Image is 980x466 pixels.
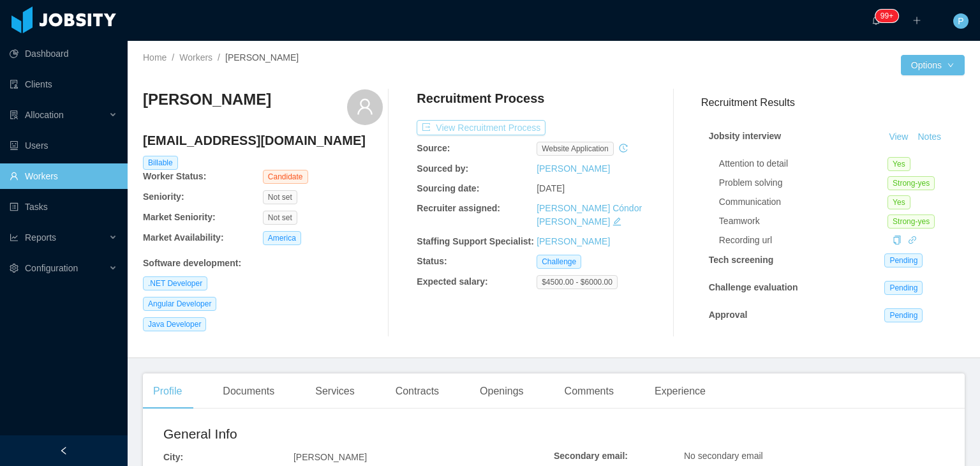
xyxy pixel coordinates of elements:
span: Candidate [263,170,308,184]
span: Reports [25,232,56,243]
i: icon: edit [612,217,621,226]
span: Configuration [25,263,78,273]
i: icon: plus [912,16,921,25]
span: Yes [887,157,910,171]
b: Staffing Support Specialist: [417,236,534,246]
b: Recruiter assigned: [417,203,500,213]
span: Challenge [537,255,581,269]
b: City: [163,452,183,462]
b: Software development : [143,258,241,268]
h2: General Info [163,424,554,444]
a: Workers [179,52,212,63]
i: icon: line-chart [10,233,19,242]
a: [PERSON_NAME] Cóndor [PERSON_NAME] [537,203,642,227]
span: website application [537,142,614,156]
b: Market Seniority: [143,212,216,222]
span: Java Developer [143,317,206,331]
b: Sourcing date: [417,183,479,193]
span: Angular Developer [143,297,216,311]
b: Worker Status: [143,171,206,181]
div: Services [305,373,364,409]
span: Pending [884,308,923,322]
a: icon: profileTasks [10,194,117,220]
span: P [958,13,963,29]
span: Yes [887,195,910,209]
span: Strong-yes [887,176,935,190]
button: Optionsicon: down [901,55,965,75]
div: Copy [893,234,902,247]
i: icon: user [356,98,374,116]
b: Expected salary: [417,276,487,287]
a: View [884,132,912,142]
div: Attention to detail [719,157,887,170]
div: Profile [143,373,192,409]
span: America [263,231,301,245]
span: / [172,52,174,63]
div: Problem solving [719,176,887,190]
div: Openings [470,373,534,409]
div: Recording url [719,234,887,247]
div: Contracts [385,373,449,409]
a: icon: pie-chartDashboard [10,41,117,66]
b: Status: [417,256,447,266]
strong: Approval [709,310,748,320]
span: No secondary email [684,451,763,461]
span: / [218,52,220,63]
button: Notes [912,130,946,145]
a: icon: auditClients [10,71,117,97]
b: Market Availability: [143,232,224,243]
b: Sourced by: [417,163,468,174]
h3: [PERSON_NAME] [143,89,271,110]
i: icon: setting [10,264,19,273]
span: [PERSON_NAME] [293,452,367,462]
span: Pending [884,281,923,295]
div: Experience [644,373,716,409]
span: .NET Developer [143,276,207,290]
span: Not set [263,190,297,204]
span: Strong-yes [887,214,935,229]
a: [PERSON_NAME] [537,236,610,246]
b: Secondary email: [554,451,628,461]
button: icon: exportView Recruitment Process [417,120,546,135]
div: Documents [212,373,285,409]
span: Allocation [25,110,64,120]
strong: Challenge evaluation [709,282,798,292]
a: icon: robotUsers [10,133,117,158]
span: Pending [884,253,923,267]
a: [PERSON_NAME] [537,163,610,174]
a: icon: userWorkers [10,163,117,189]
i: icon: copy [893,236,902,244]
a: icon: link [908,235,917,245]
a: icon: exportView Recruitment Process [417,123,546,133]
h3: Recruitment Results [701,94,965,110]
span: Billable [143,156,178,170]
h4: Recruitment Process [417,89,544,107]
b: Source: [417,143,450,153]
sup: 1702 [875,10,898,22]
div: Teamwork [719,214,887,228]
strong: Jobsity interview [709,131,782,141]
span: [DATE] [537,183,565,193]
h4: [EMAIL_ADDRESS][DOMAIN_NAME] [143,132,383,149]
a: Home [143,52,167,63]
div: Comments [554,373,624,409]
i: icon: bell [872,16,880,25]
i: icon: history [619,144,628,153]
span: Not set [263,211,297,225]
div: Communication [719,195,887,209]
span: [PERSON_NAME] [225,52,299,63]
b: Seniority: [143,192,184,202]
strong: Tech screening [709,255,774,265]
span: $4500.00 - $6000.00 [537,275,618,289]
i: icon: solution [10,110,19,119]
